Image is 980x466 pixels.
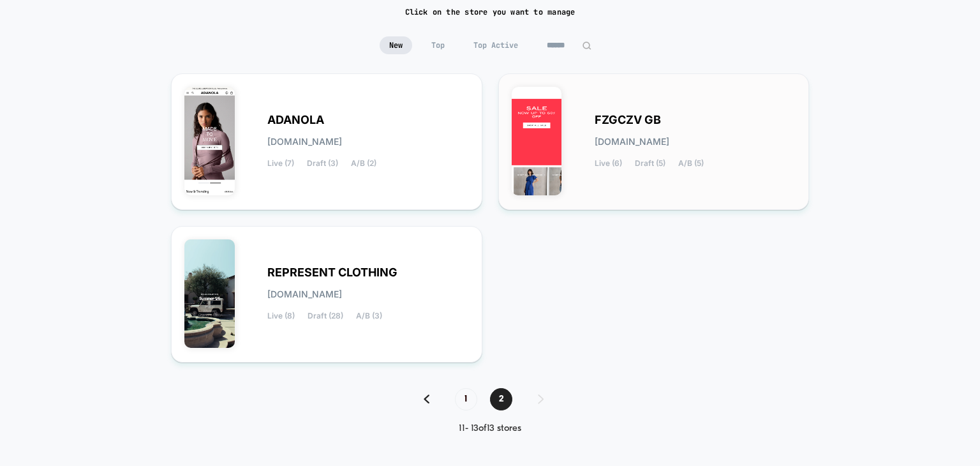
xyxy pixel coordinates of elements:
span: Draft (3) [307,159,338,168]
span: [DOMAIN_NAME] [595,137,669,146]
img: edit [582,41,591,50]
span: Top [422,36,454,54]
h2: Click on the store you want to manage [405,7,575,17]
img: ADANOLA [184,87,235,195]
span: 1 [455,388,477,410]
span: 2 [490,388,512,410]
span: Live (6) [595,159,622,168]
span: A/B (2) [351,159,376,168]
img: FZGCZV_GB [512,87,562,195]
span: Top Active [464,36,528,54]
span: A/B (3) [356,312,382,320]
span: FZGCZV GB [595,116,661,124]
span: Draft (5) [635,159,665,168]
img: REPRESENT_CLOTHING [184,239,235,348]
span: [DOMAIN_NAME] [267,290,342,299]
span: [DOMAIN_NAME] [267,137,342,146]
img: pagination back [424,395,429,403]
span: New [380,36,412,54]
span: A/B (5) [678,159,704,168]
span: Live (7) [267,159,294,168]
span: Live (8) [267,312,295,320]
div: 11 - 13 of 13 stores [411,423,569,434]
span: Draft (28) [308,312,343,320]
span: REPRESENT CLOTHING [267,268,397,277]
span: ADANOLA [267,116,324,124]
